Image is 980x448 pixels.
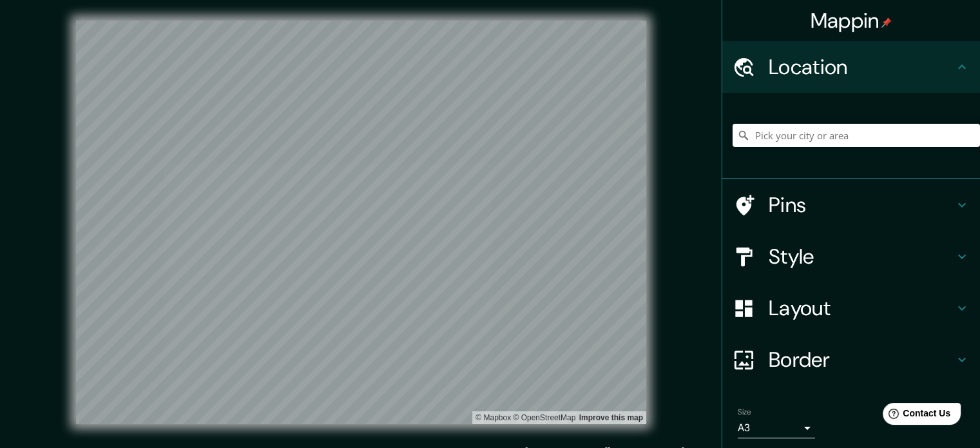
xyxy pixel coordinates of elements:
[76,21,646,424] canvas: Map
[769,192,954,218] h4: Pins
[733,124,980,147] input: Pick your city or area
[811,8,892,34] h4: Mappin
[769,347,954,373] h4: Border
[769,295,954,321] h4: Layout
[865,398,966,434] iframe: Help widget launcher
[769,244,954,269] h4: Style
[738,407,751,418] label: Size
[513,413,575,422] a: OpenStreetMap
[722,334,980,385] div: Border
[476,413,511,422] a: Mapbox
[722,41,980,93] div: Location
[722,231,980,282] div: Style
[769,54,954,80] h4: Location
[722,282,980,334] div: Layout
[881,17,892,28] img: pin-icon.png
[579,413,643,422] a: Map feedback
[738,418,815,438] div: A3
[722,179,980,231] div: Pins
